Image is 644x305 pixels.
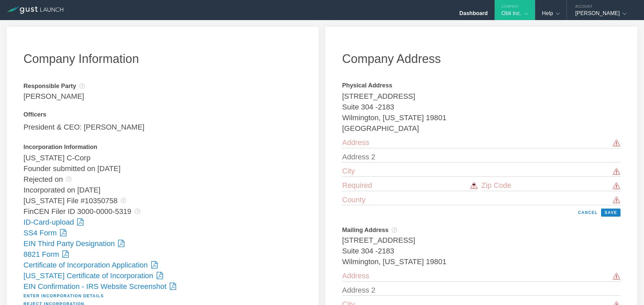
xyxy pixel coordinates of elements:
[342,271,621,282] input: Address
[23,153,302,163] div: [US_STATE] C-Corp
[342,152,621,162] input: Address 2
[460,10,488,20] div: Dashboard
[342,235,621,246] div: [STREET_ADDRESS]
[542,10,560,20] div: Help
[23,228,302,238] div: SS4 Form
[342,123,621,134] div: [GEOGRAPHIC_DATA]
[342,246,621,256] div: Suite 304 -2183
[23,281,302,292] div: EIN Confirmation - IRS Website Screenshot
[23,292,104,300] button: Enter Incorporation Details
[342,285,621,296] input: Address 2
[342,166,621,177] input: City
[23,260,302,271] div: Certificate of Incorporation Application
[575,209,601,217] button: Cancel
[23,144,302,151] div: Incorporation Information
[342,227,621,233] div: Mailing Address
[23,112,302,119] div: Officers
[23,174,302,185] div: Rejected on
[23,206,302,217] div: FinCEN Filer ID 3000-0000-5319
[342,102,621,112] div: Suite 304 -2183
[342,138,621,148] input: Address
[575,10,632,20] div: [PERSON_NAME]
[342,195,621,205] input: County
[23,249,302,260] div: 8821 Form
[481,180,621,191] input: Zip Code
[23,91,85,102] div: [PERSON_NAME]
[23,185,302,196] div: Incorporated on [DATE]
[342,83,621,89] div: Physical Address
[23,163,302,174] div: Founder submitted on [DATE]
[23,217,302,228] div: ID-Card-upload
[342,112,621,123] div: Wilmington, [US_STATE] 19801
[23,52,302,66] h1: Company Information
[23,83,85,89] div: Responsible Party
[342,52,621,66] h1: Company Address
[601,209,621,217] button: Save
[23,238,302,249] div: EIN Third Party Designation
[342,91,621,102] div: [STREET_ADDRESS]
[501,10,528,20] div: Obli Inc.
[23,271,302,281] div: [US_STATE] Certificate of Incorporation
[342,256,621,267] div: Wilmington, [US_STATE] 19801
[23,196,302,206] div: [US_STATE] File #10350758
[23,120,302,134] div: President & CEO: [PERSON_NAME]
